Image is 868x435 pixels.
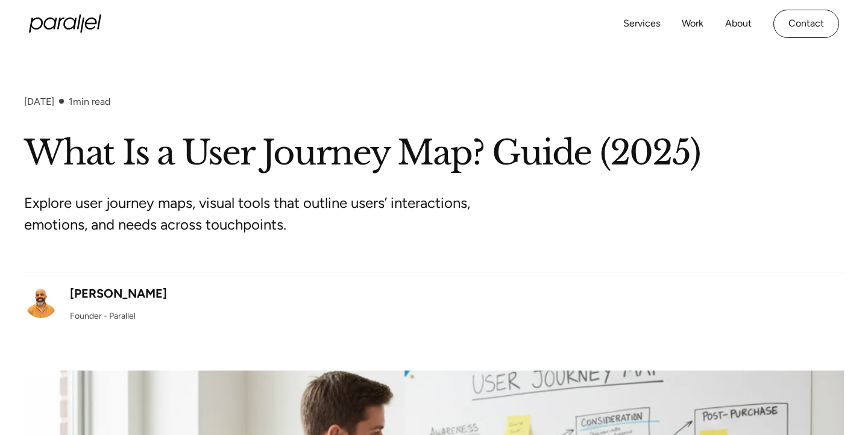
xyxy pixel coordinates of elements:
a: About [725,15,752,33]
a: Contact [773,10,839,38]
h1: What Is a User Journey Map? Guide (2025) [24,131,844,175]
a: [PERSON_NAME]Founder - Parallel [24,284,167,322]
div: [DATE] [24,96,54,107]
img: Robin Dhanwani [24,284,58,318]
a: home [29,14,101,33]
div: Founder - Parallel [70,310,136,322]
a: Services [623,15,660,33]
div: min read [69,96,110,107]
p: Explore user journey maps, visual tools that outline users’ interactions, emotions, and needs acr... [24,192,476,236]
span: 1 [69,96,73,107]
div: [PERSON_NAME] [70,284,167,302]
a: Work [682,15,703,33]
